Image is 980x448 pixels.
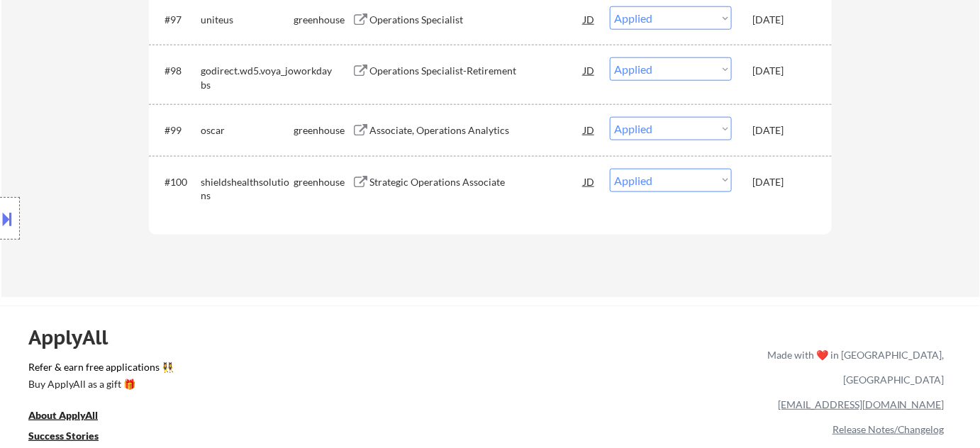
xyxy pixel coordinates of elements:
[752,13,815,27] div: [DATE]
[582,169,596,194] div: JD
[294,123,352,138] div: greenhouse
[294,175,352,189] div: greenhouse
[778,398,945,410] a: [EMAIL_ADDRESS][DOMAIN_NAME]
[762,342,945,392] div: Made with ❤️ in [GEOGRAPHIC_DATA], [GEOGRAPHIC_DATA]
[369,123,584,138] div: Associate, Operations Analytics
[582,57,596,83] div: JD
[28,379,170,389] div: Buy ApplyAll as a gift 🎁
[28,429,118,447] a: Success Stories
[28,430,99,442] u: Success Stories
[369,64,584,78] div: Operations Specialist-Retirement
[165,64,189,78] div: #98
[369,175,584,189] div: Strategic Operations Associate
[28,362,471,377] a: Refer & earn free applications 👯‍♀️
[28,409,98,421] u: About ApplyAll
[582,6,596,32] div: JD
[28,377,170,395] a: Buy ApplyAll as a gift 🎁
[201,64,294,91] div: godirect.wd5.voya_jobs
[752,123,815,138] div: [DATE]
[28,408,118,426] a: About ApplyAll
[582,117,596,142] div: JD
[752,64,815,78] div: [DATE]
[369,13,584,27] div: Operations Specialist
[294,64,352,78] div: workday
[201,13,294,27] div: uniteus
[752,175,815,189] div: [DATE]
[833,423,945,435] a: Release Notes/Changelog
[294,13,352,27] div: greenhouse
[165,13,189,27] div: #97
